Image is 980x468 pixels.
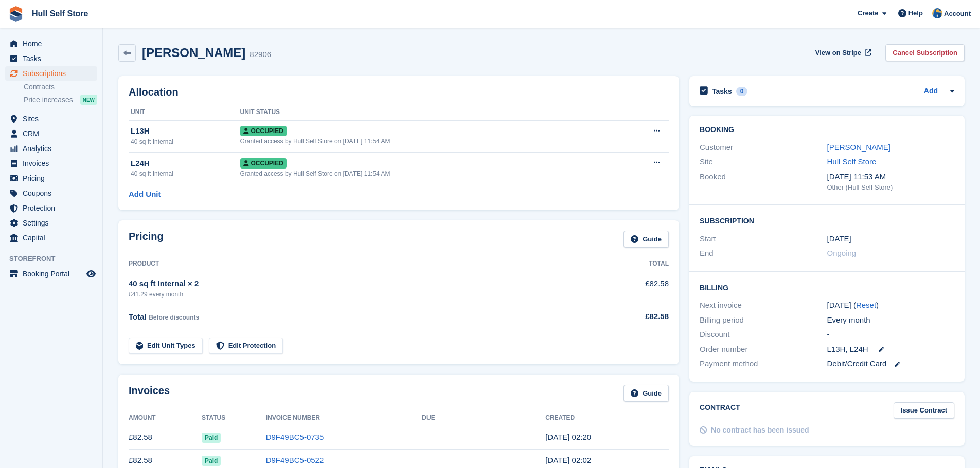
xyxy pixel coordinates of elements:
span: Occupied [240,126,287,136]
div: Next invoice [700,299,827,311]
div: - [827,329,954,341]
div: 40 sq ft Internal × 2 [129,278,597,290]
h2: Tasks [712,87,732,96]
span: Settings [23,216,84,230]
div: L13H [131,125,240,137]
time: 2025-05-01 00:00:00 UTC [827,233,851,245]
span: Subscriptions [23,66,84,81]
a: Add [924,86,938,98]
span: Tasks [23,51,84,66]
span: Before discounts [149,314,199,321]
div: Start [700,233,827,245]
div: NEW [80,95,97,105]
div: £41.29 every month [129,290,597,299]
td: £82.58 [129,426,202,449]
a: Price increases NEW [24,94,97,105]
span: Paid [202,456,221,466]
div: [DATE] ( ) [827,299,954,311]
a: [PERSON_NAME] [827,143,890,152]
div: 0 [736,87,748,96]
a: menu [5,171,97,185]
a: Guide [623,385,669,402]
a: menu [5,201,97,215]
span: Occupied [240,158,287,169]
th: Product [129,256,597,272]
a: menu [5,141,97,156]
a: Reset [856,301,876,309]
a: menu [5,66,97,81]
h2: Allocation [129,86,669,98]
a: menu [5,216,97,230]
span: Total [129,312,147,321]
h2: Billing [700,282,954,292]
a: Edit Unit Types [129,338,203,354]
span: Pricing [23,171,84,185]
div: Every month [827,314,954,326]
a: Add Unit [129,189,161,200]
a: menu [5,36,97,51]
a: menu [5,51,97,66]
div: [DATE] 11:53 AM [827,171,954,183]
span: Invoices [23,156,84,171]
a: menu [5,126,97,141]
span: View on Stripe [815,48,861,58]
a: Hull Self Store [827,157,877,166]
span: Analytics [23,141,84,156]
h2: Booking [700,126,954,134]
a: D9F49BC5-0522 [266,456,324,464]
th: Invoice Number [266,410,422,426]
div: Order number [700,344,827,355]
th: Unit [129,104,240,121]
th: Unit Status [240,104,615,121]
th: Status [202,410,266,426]
span: Capital [23,231,84,245]
a: menu [5,156,97,171]
span: Help [908,8,923,18]
a: menu [5,231,97,245]
div: £82.58 [597,311,669,323]
a: Hull Self Store [28,5,92,22]
div: Payment method [700,358,827,370]
th: Due [422,410,545,426]
span: Create [858,8,878,18]
div: Discount [700,329,827,341]
span: Coupons [23,186,84,200]
span: Home [23,36,84,51]
div: Debit/Credit Card [827,358,954,370]
time: 2025-09-01 01:20:39 UTC [545,433,591,441]
a: View on Stripe [811,44,874,61]
span: L13H, L24H [827,344,868,355]
a: menu [5,267,97,281]
th: Created [545,410,669,426]
div: Granted access by Hull Self Store on [DATE] 11:54 AM [240,137,615,146]
img: Hull Self Store [932,8,942,18]
h2: [PERSON_NAME] [142,46,245,60]
th: Total [597,256,669,272]
span: Booking Portal [23,267,84,281]
div: 82906 [250,49,271,61]
h2: Subscription [700,215,954,226]
div: L24H [131,158,240,170]
a: Preview store [85,268,97,280]
span: Paid [202,433,221,443]
div: Booked [700,171,827,193]
span: Sites [23,111,84,126]
a: menu [5,186,97,200]
a: Cancel Subscription [885,44,965,61]
time: 2025-08-01 01:02:19 UTC [545,456,591,464]
div: Billing period [700,314,827,326]
span: CRM [23,126,84,141]
a: menu [5,111,97,126]
h2: Contract [700,402,740,419]
div: Site [700,156,827,168]
img: stora-icon-8386f47178a22dfd0bd8f6a31ec36ba5ce8667c1dd55bd0f319d3a0aa187defe.svg [8,6,24,22]
th: Amount [129,410,202,426]
a: Issue Contract [894,402,954,419]
div: No contract has been issued [711,425,809,436]
div: End [700,248,827,259]
div: Customer [700,142,827,154]
span: Account [944,9,971,19]
span: Price increases [24,95,73,105]
div: Other (Hull Self Store) [827,182,954,193]
td: £82.58 [597,272,669,305]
